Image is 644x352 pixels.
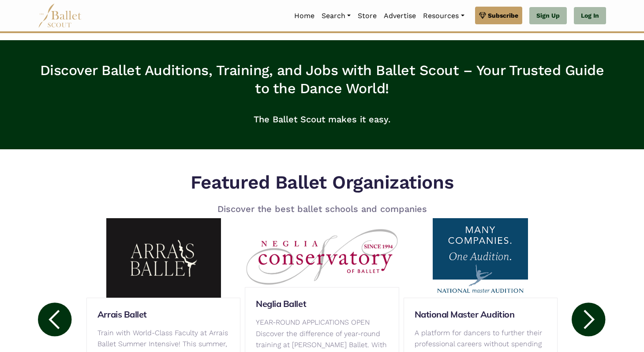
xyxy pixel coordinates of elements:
[415,309,547,320] a: National Master Audition
[256,298,388,310] a: Neglia Ballet
[419,7,468,25] a: Resources
[475,7,522,24] a: Subscribe
[488,11,518,20] span: Subscribe
[291,7,318,25] a: Home
[354,7,380,25] a: Store
[97,309,229,320] a: Arrais Ballet
[479,11,486,20] img: gem.svg
[38,105,606,133] p: The Ballet Scout makes it easy.
[529,7,567,25] a: Sign Up
[574,7,606,25] a: Log In
[318,7,354,25] a: Search
[86,218,240,298] img: Arrais Ballet logo
[183,170,461,195] h5: Featured Ballet Organizations
[38,61,606,98] h3: Discover Ballet Auditions, Training, and Jobs with Ballet Scout – Your Trusted Guide to the Dance...
[183,202,461,216] p: Discover the best ballet schools and companies
[245,228,399,287] img: Neglia Ballet logo
[380,7,419,25] a: Advertise
[404,218,558,298] img: National Master Audition logo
